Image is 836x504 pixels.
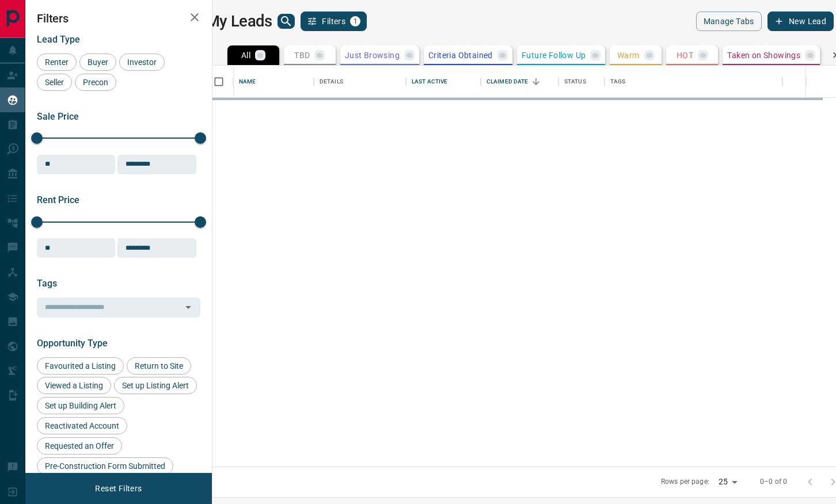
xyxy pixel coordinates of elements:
p: Taken on Showings [727,51,800,59]
button: Reset Filters [88,479,149,498]
p: Just Browsing [345,51,400,59]
div: Status [558,66,605,98]
div: Renter [37,54,77,71]
div: Details [320,66,343,98]
div: Precon [75,74,116,91]
p: Future Follow Up [522,51,586,59]
div: Tags [610,66,626,98]
span: Set up Building Alert [41,401,120,410]
span: Rent Price [37,194,79,205]
span: Tags [37,278,57,289]
div: Last Active [412,66,447,98]
div: Pre-Construction Form Submitted [37,457,173,475]
p: Warm [617,51,640,59]
p: Rows per page: [661,477,709,487]
span: Precon [79,78,112,87]
p: TBD [294,51,310,59]
div: Name [233,66,314,98]
span: Opportunity Type [37,338,108,349]
span: Renter [41,58,73,67]
p: HOT [677,51,693,59]
div: Seller [37,74,72,91]
button: Manage Tabs [696,12,762,31]
div: Claimed Date [481,66,558,98]
div: Set up Listing Alert [114,377,197,394]
div: Tags [605,66,782,98]
div: Status [564,66,586,98]
p: 0–0 of 0 [760,477,787,487]
div: Favourited a Listing [37,357,124,375]
span: Seller [41,78,68,87]
span: Pre-Construction Form Submitted [41,461,169,471]
span: Lead Type [37,34,80,45]
div: Details [314,66,406,98]
div: Name [239,66,256,98]
p: All [241,51,250,59]
button: New Lead [767,12,834,31]
span: Return to Site [131,361,187,371]
span: Requested an Offer [41,441,118,450]
span: Investor [123,58,161,67]
p: Criteria Obtained [428,51,493,59]
div: Buyer [79,54,116,71]
span: Viewed a Listing [41,381,107,390]
div: Claimed Date [487,66,529,98]
span: Favourited a Listing [41,361,120,371]
button: Sort [528,74,544,90]
button: Open [180,299,196,315]
div: 25 [714,474,742,490]
div: Set up Building Alert [37,397,124,414]
button: Filters1 [301,12,367,31]
div: Investor [119,54,165,71]
h2: Filters [37,12,200,25]
div: Reactivated Account [37,417,127,434]
div: Return to Site [127,357,191,375]
span: Set up Listing Alert [118,381,193,390]
span: Buyer [83,58,112,67]
span: Sale Price [37,111,79,122]
div: Last Active [406,66,481,98]
div: Viewed a Listing [37,377,111,394]
div: Requested an Offer [37,437,122,455]
span: Reactivated Account [41,421,123,430]
h1: My Leads [206,12,272,30]
span: 1 [351,17,359,25]
button: search button [278,14,295,29]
